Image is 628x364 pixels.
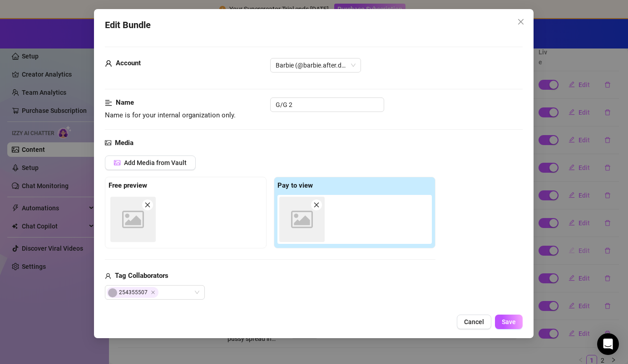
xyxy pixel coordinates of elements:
strong: Free preview [109,181,147,189]
strong: Name [116,98,134,107]
span: close [518,18,525,25]
span: align-left [105,97,112,108]
span: Cancel [465,318,485,325]
strong: Media [115,139,134,147]
span: Close [151,290,155,295]
span: close [313,202,320,208]
span: close [144,202,151,208]
button: Cancel [457,315,492,329]
button: Close [514,15,529,29]
span: user [105,271,111,281]
strong: Account [116,59,141,67]
span: Save [502,318,516,325]
span: 254355507 [107,287,158,298]
div: Open Intercom Messenger [597,333,619,355]
span: Edit Bundle [105,18,151,32]
button: Save [495,315,523,329]
span: user [105,58,112,69]
span: Name is for your internal organization only. [105,111,236,119]
span: Barbie (@barbie.after.dark) [276,58,356,72]
span: Add Media from Vault [124,159,187,166]
input: Enter a name [270,97,384,112]
strong: Pay to view [277,181,313,189]
span: picture [105,138,111,149]
button: Add Media from Vault [105,155,196,170]
strong: Tag Collaborators [115,272,168,280]
span: picture [114,160,120,166]
span: Close [514,18,529,25]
